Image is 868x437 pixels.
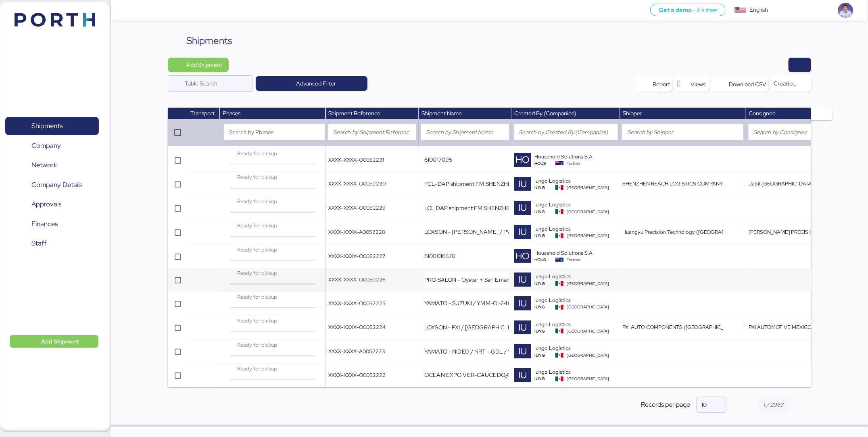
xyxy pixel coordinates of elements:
span: IU [518,344,527,358]
span: IU [518,320,527,335]
span: Add Shipment [41,337,79,346]
a: Finances [5,214,99,233]
span: XXXX-XXXX-O0052231 [328,156,384,163]
span: Shipper [623,110,642,117]
span: PXI AUTO COMPONENTS ([GEOGRAPHIC_DATA]) CO. LTD [622,324,759,331]
div: Iungo Logistics [534,201,617,208]
div: IUNG [534,185,555,191]
div: Report [653,79,670,89]
span: IU [518,368,527,382]
span: IU [518,225,527,239]
span: Tortola [567,160,580,166]
span: IU [518,273,527,287]
span: [GEOGRAPHIC_DATA] [567,304,609,310]
span: XXXX-XXXX-O0052227 [328,253,386,260]
span: [GEOGRAPHIC_DATA] [567,376,609,382]
span: Ready for pickup [237,293,277,300]
div: Shipments [186,33,232,48]
button: Report [636,77,672,92]
span: Created By (Companies) [514,110,576,117]
span: Ready for pickup [237,270,277,277]
div: IUNG [534,328,555,334]
span: Network [31,159,57,171]
span: Add Shipment [186,60,222,70]
span: XXXX-XXXX-O0052225 [328,300,386,307]
span: Ready for pickup [237,150,277,157]
span: HO [515,249,530,263]
span: Staff [31,237,46,249]
input: 1 / 2963 [759,397,789,413]
span: IU [518,201,527,215]
span: HO [515,153,530,167]
div: IUNG [534,352,555,358]
button: Add Shipment [10,335,98,348]
input: Search by Consignee [753,127,865,137]
span: XXXX-XXXX-O0052230 [328,180,386,187]
div: IUNG [534,209,555,215]
span: [GEOGRAPHIC_DATA] [567,328,609,334]
div: HOUS [534,257,555,263]
span: Company [31,140,61,152]
span: Tortola [567,257,580,263]
span: XXXX-XXXX-A0052223 [328,348,385,355]
a: Staff [5,234,99,253]
a: Shipments [5,117,99,135]
span: Huangyu Precision Technology ([GEOGRAPHIC_DATA]) CO., LTD. [622,229,774,235]
span: Shipment Reference [328,110,380,117]
div: IUNG [534,376,555,382]
span: Ready for pickup [237,246,277,253]
span: Consignee [749,110,776,117]
span: Shipment Name [421,110,462,117]
span: [GEOGRAPHIC_DATA] [567,352,609,358]
input: Search by Shipment Reference [333,127,411,137]
div: Iungo Logistics [534,177,617,185]
div: IUNG [534,304,555,310]
button: Download CSV [712,77,768,92]
div: HOUS [534,160,555,166]
span: [GEOGRAPHIC_DATA] [567,233,609,239]
span: IU [518,177,527,191]
input: Table Search [185,75,248,92]
input: Search by Shipment Name [426,127,504,137]
span: Phases [223,110,240,117]
a: Approvals [5,195,99,214]
span: Transport [190,110,215,117]
div: Household Solutions S.A. [534,153,617,160]
span: Finances [31,218,58,230]
span: Advanced Filter [296,79,336,88]
span: XXXX-XXXX-A0052228 [328,229,385,235]
div: Iungo Logistics [534,296,617,304]
a: Company Details [5,175,99,194]
button: Add Shipment [168,58,229,72]
span: [GEOGRAPHIC_DATA] [567,281,609,287]
div: Iungo Logistics [534,368,617,376]
span: XXXX-XXXX-O0052224 [328,324,386,331]
span: Shipments [31,120,63,132]
div: IUNG [534,233,555,239]
span: XXXX-XXXX-O0052222 [328,372,386,379]
span: Ready for pickup [237,341,277,348]
span: Ready for pickup [237,317,277,324]
span: SHENZHEN REACH LOGISTICS COMPANY LIMITED [622,180,744,187]
div: Iungo Logistics [534,273,617,280]
button: Advanced Filter [256,76,367,91]
span: Views [691,79,706,89]
a: Company [5,136,99,155]
a: Network [5,156,99,175]
span: [GEOGRAPHIC_DATA] [567,185,609,191]
div: Download CSV [729,79,766,89]
button: Menu [116,4,129,17]
span: IU [518,296,527,310]
span: 10 [701,401,707,408]
span: XXXX-XXXX-O0052229 [328,204,386,211]
span: XXXX-XXXX-O0052226 [328,276,386,283]
input: Search by Shipper [627,127,739,137]
span: Company Details [31,179,82,191]
span: Ready for pickup [237,365,277,372]
input: Search by Created By (Companies) [519,127,613,137]
span: Approvals [31,198,61,210]
span: Ready for pickup [237,174,277,181]
div: English [749,6,768,14]
div: Iungo Logistics [534,320,617,328]
div: Iungo Logistics [534,344,617,352]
